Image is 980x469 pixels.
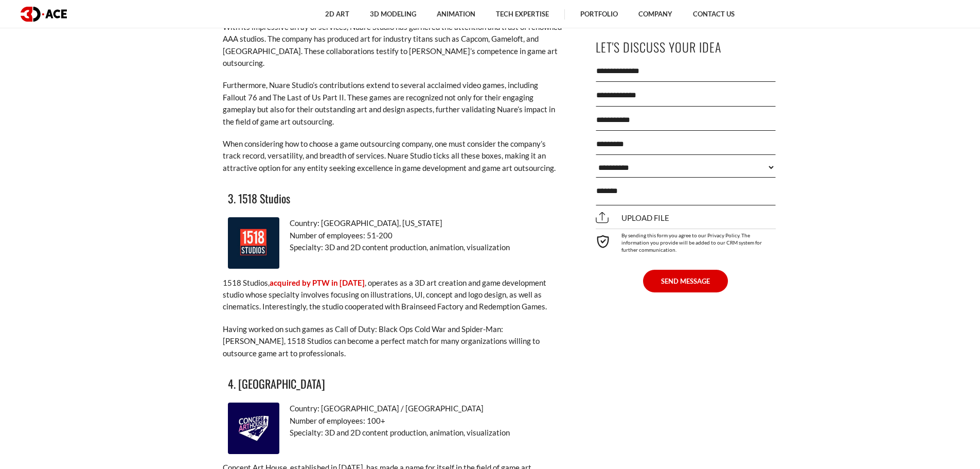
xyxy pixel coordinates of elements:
[643,270,728,292] button: SEND MESSAGE
[228,403,279,454] img: Concept Art House logo
[228,403,557,439] p: Country: [GEOGRAPHIC_DATA] / [GEOGRAPHIC_DATA] Number of employees: 100+ Specialty: 3D and 2D con...
[596,229,776,253] div: By sending this form you agree to our Privacy Policy. The information you provide will be added t...
[223,21,562,70] p: With its impressive array of services, Nuare Studio has garnered the attention and trust of renow...
[223,277,562,313] p: 1518 Studios, , operates as a 3D art creation and game development studio whose specialty involve...
[223,323,562,359] p: Having worked on such games as Call of Duty: Black Ops Cold War and Spider-Man: [PERSON_NAME], 15...
[228,375,557,392] h3: 4. [GEOGRAPHIC_DATA]
[596,36,776,59] p: Let's Discuss Your Idea
[21,7,67,22] img: logo dark
[270,278,365,287] a: acquired by PTW in [DATE]
[596,213,669,222] span: Upload file
[228,217,557,253] p: Country: [GEOGRAPHIC_DATA], [US_STATE] Number of employees: 51-200 Specialty: 3D and 2D content p...
[228,217,279,269] img: 1518 Studios logo
[223,138,562,174] p: When considering how to choose a game outsourcing company, one must consider the company’s track ...
[223,79,562,128] p: Furthermore, Nuare Studio’s contributions extend to several acclaimed video games, including Fall...
[228,189,557,207] h3: 3. 1518 Studios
